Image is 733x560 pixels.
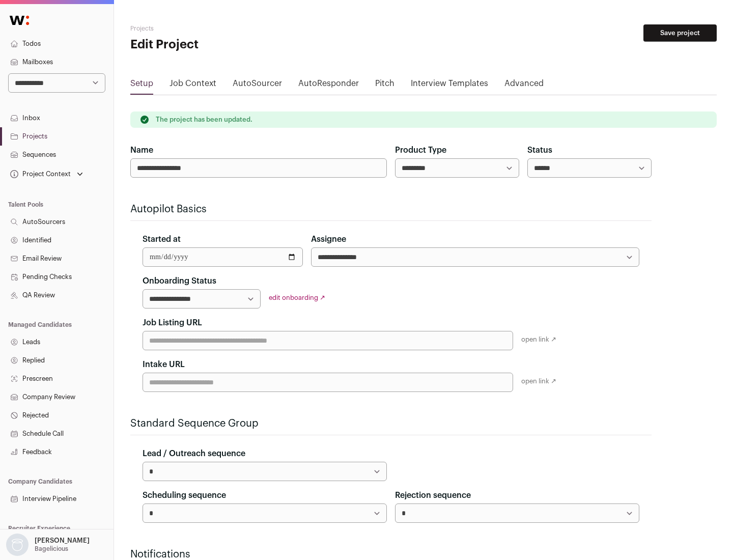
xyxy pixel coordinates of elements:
label: Job Listing URL [143,317,202,329]
a: Advanced [504,77,544,94]
a: Interview Templates [411,77,488,94]
div: Project Context [8,170,71,178]
label: Scheduling sequence [143,489,226,501]
h2: Standard Sequence Group [130,416,652,431]
a: Setup [130,77,153,94]
img: Wellfound [4,10,35,31]
h1: Edit Project [130,37,326,53]
label: Intake URL [143,358,185,371]
button: Save project [643,24,717,42]
h2: Autopilot Basics [130,202,652,216]
label: Assignee [311,233,346,245]
button: Open dropdown [4,534,92,556]
label: Rejection sequence [395,489,471,501]
p: Bagelicious [35,545,68,553]
button: Open dropdown [8,167,85,181]
label: Started at [143,233,181,245]
a: AutoResponder [298,77,359,94]
h2: Projects [130,24,326,33]
label: Name [130,144,153,156]
a: Pitch [375,77,394,94]
p: [PERSON_NAME] [35,537,90,545]
a: Job Context [170,77,216,94]
p: The project has been updated. [156,116,252,124]
label: Status [527,144,552,156]
label: Lead / Outreach sequence [143,447,245,460]
label: Onboarding Status [143,275,216,287]
img: nopic.png [6,534,29,556]
a: edit onboarding ↗ [269,294,325,301]
label: Product Type [395,144,446,156]
a: AutoSourcer [233,77,282,94]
